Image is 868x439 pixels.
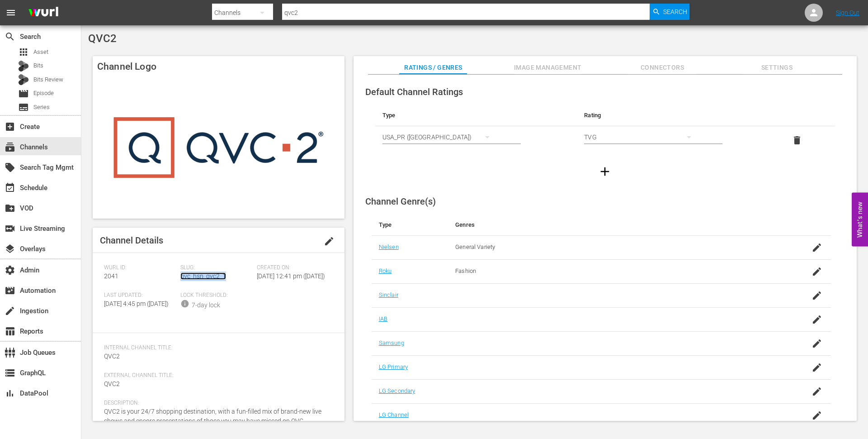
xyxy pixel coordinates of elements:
[18,47,29,57] span: Asset
[379,363,408,370] a: LG Primary
[18,102,29,113] span: Series
[180,264,252,272] span: Slug:
[33,48,48,57] span: Asset
[379,411,409,418] a: LG Channel
[650,4,689,20] button: Search
[375,105,835,154] table: simple table
[33,89,54,98] span: Episode
[379,291,398,298] a: Sinclair
[375,105,577,126] th: Type
[104,372,329,379] span: External Channel Title:
[18,88,29,99] span: Episode
[104,292,176,299] span: Last Updated:
[180,299,189,308] span: info
[180,272,226,280] a: qvc_hsn_qvc2_1
[5,265,15,276] span: Admin
[104,400,329,407] span: Description:
[180,292,252,299] span: Lock Threshold:
[5,203,15,214] span: VOD
[5,243,15,254] span: Overlays
[33,61,43,70] span: Bits
[104,300,169,307] span: [DATE] 4:45 pm ([DATE])
[743,62,811,73] span: Settings
[5,121,15,132] span: Create
[104,344,329,352] span: Internal Channel Title:
[93,77,344,219] img: QVC2
[5,142,15,153] span: Channels
[18,74,29,85] div: Bits Review
[5,347,15,358] span: Job Queues
[93,56,344,77] h4: Channel Logo
[5,7,16,18] span: menu
[104,272,118,280] span: 2041
[318,230,340,252] button: edit
[786,129,808,151] button: delete
[379,267,392,274] a: Roku
[104,353,120,360] span: QVC2
[5,388,15,399] span: DataPool
[100,235,163,246] span: Channel Details
[379,387,415,394] a: LG Secondary
[5,285,15,296] span: Automation
[852,193,868,247] button: Open Feedback Widget
[324,236,335,247] span: edit
[192,301,220,310] div: 7-day lock
[5,182,15,193] span: Schedule
[5,305,15,316] span: Ingestion
[379,315,387,322] a: IAB
[577,105,779,126] th: Rating
[5,162,15,173] span: Search Tag Mgmt
[88,32,117,45] span: QVC2
[5,223,15,234] span: Live Streaming
[33,103,50,112] span: Series
[5,326,15,337] span: Reports
[792,135,802,146] span: delete
[836,9,859,16] a: Sign Out
[372,214,448,236] th: Type
[448,214,780,236] th: Genres
[18,61,29,72] div: Bits
[514,62,582,73] span: Image Management
[584,124,700,150] div: TVG
[22,2,65,24] img: ans4CAIJ8jUAAAAAAAAAAAAAAAAAAAAAAAAgQb4GAAAAAAAAAAAAAAAAAAAAAAAAJMjXAAAAAAAAAAAAAAAAAAAAAAAAgAT5G...
[5,31,15,42] span: Search
[663,4,687,20] span: Search
[379,339,404,346] a: Samsung
[257,264,329,272] span: Created On:
[382,124,498,150] div: USA_PR ([GEOGRAPHIC_DATA])
[104,408,321,425] span: QVC2 is your 24/7 shopping destination, with a fun-filled mix of brand-new live shows and encore ...
[399,62,467,73] span: Ratings / Genres
[5,367,15,378] span: GraphQL
[379,243,399,250] a: Nielsen
[628,62,696,73] span: Connectors
[104,264,176,272] span: Wurl ID:
[365,196,436,207] span: Channel Genre(s)
[257,272,325,280] span: [DATE] 12:41 pm ([DATE])
[33,75,63,84] span: Bits Review
[104,380,120,387] span: QVC2
[365,86,463,97] span: Default Channel Ratings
